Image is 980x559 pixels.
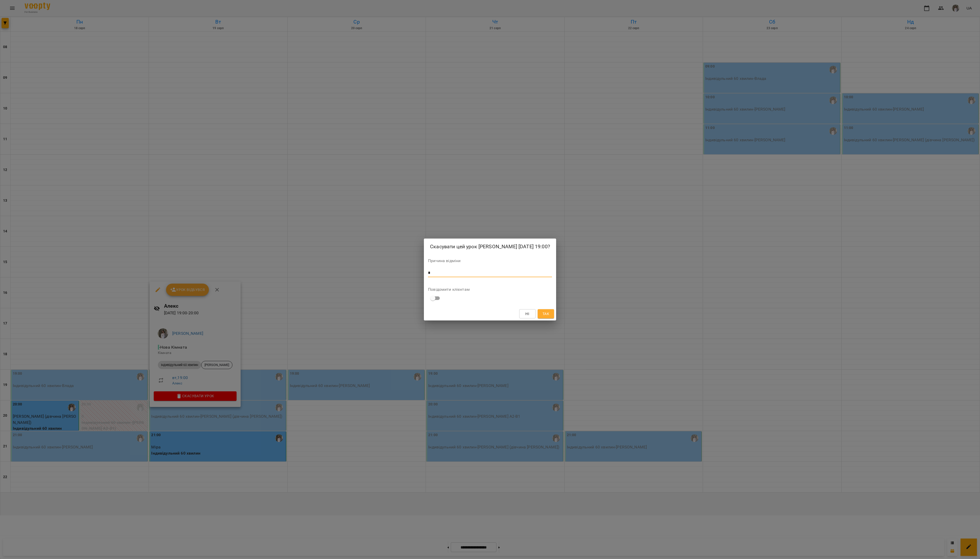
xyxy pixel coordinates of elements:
[519,309,536,318] button: Ні
[430,243,550,251] h2: Скасувати цей урок [PERSON_NAME] [DATE] 19:00?
[428,259,552,263] label: Причина відміни
[525,311,529,317] span: Ні
[428,287,552,292] label: Повідомити клієнтам
[543,311,549,317] span: Так
[538,309,554,318] button: Так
